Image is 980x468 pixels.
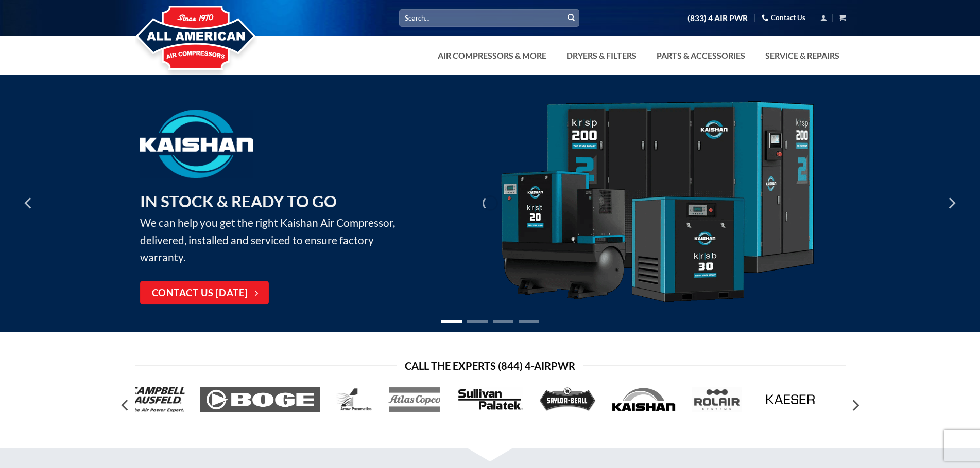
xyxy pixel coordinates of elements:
a: Service & Repairs [759,45,846,66]
li: Page dot 2 [467,320,488,323]
a: Contact Us [DATE] [140,281,269,305]
a: (833) 4 AIR PWR [687,9,748,27]
span: Contact Us [DATE] [152,286,248,301]
a: Air Compressors & More [432,45,553,66]
strong: IN STOCK & READY TO GO [140,191,337,211]
button: Next [846,395,864,416]
button: Submit [563,10,579,26]
img: Kaishan [140,110,253,178]
button: Previous [20,177,38,229]
li: Page dot 1 [441,320,462,323]
input: Search… [399,9,579,26]
span: Call the Experts (844) 4-AirPwr [405,357,575,374]
p: We can help you get the right Kaishan Air Compressor, delivered, installed and serviced to ensure... [140,189,410,266]
button: Previous [116,395,135,416]
li: Page dot 4 [519,320,539,323]
a: Contact Us [762,10,805,26]
a: Login [820,11,827,24]
img: Kaishan [497,101,817,305]
a: Parts & Accessories [650,45,751,66]
button: Next [942,177,960,229]
a: Dryers & Filters [560,45,643,66]
li: Page dot 3 [493,320,513,323]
